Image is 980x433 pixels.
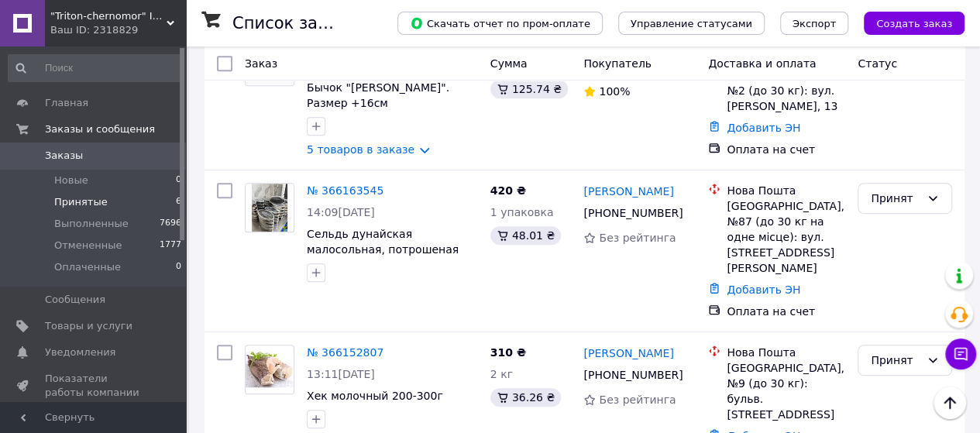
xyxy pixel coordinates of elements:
button: Чат с покупателем [945,338,976,369]
button: Создать заказ [864,12,965,35]
div: Принят [871,352,920,369]
span: 2 кг [490,368,513,380]
a: Добавить ЭН [727,284,800,296]
div: Звенигородка ([GEOGRAPHIC_DATA].), №2 (до 30 кг): вул. [PERSON_NAME], 13 [727,52,845,114]
span: Новые [54,174,88,187]
img: Фото товару [246,352,294,388]
img: Фото товару [252,184,288,232]
div: Ваш ID: 2318829 [50,23,186,37]
button: Экспорт [780,12,848,35]
span: Экспорт [793,18,836,29]
button: Управление статусами [618,12,765,35]
div: Оплата на счет [727,142,845,157]
span: 310 ₴ [490,346,526,359]
a: № 366163545 [307,184,383,197]
span: Статус [858,57,897,70]
div: 125.74 ₴ [490,80,568,98]
h1: Список заказов [232,14,366,33]
a: Добавить ЭН [727,122,800,134]
span: Создать заказ [876,18,952,29]
span: [PHONE_NUMBER] [583,369,683,381]
button: Скачать отчет по пром-оплате [397,12,603,35]
span: 1777 [160,239,181,253]
a: Создать заказ [848,16,965,29]
span: Без рейтинга [599,232,676,244]
a: [PERSON_NAME] [583,184,673,199]
span: Уведомления [45,345,115,359]
span: Главная [45,96,88,110]
span: 0 [176,260,181,274]
a: Хек молочный 200-300г [307,390,443,402]
a: Фото товару [245,183,294,232]
div: Нова Пошта [727,183,845,198]
span: Отмененные [54,239,122,253]
span: Заказы и сообщения [45,122,155,136]
span: 420 ₴ [490,184,526,197]
span: [PHONE_NUMBER] [583,207,683,219]
div: Нова Пошта [727,345,845,360]
a: [PERSON_NAME] [583,345,673,361]
span: 7696 [160,217,181,231]
a: Сельдь дунайская малосольная, потрошеная [307,228,459,256]
span: 6 [176,195,181,209]
span: Без рейтинга [599,393,676,406]
span: Скачать отчет по пром-оплате [410,16,590,30]
div: 48.01 ₴ [490,226,561,245]
a: № 366152807 [307,346,383,359]
div: Принят [871,190,920,207]
span: Доставка и оплата [708,57,816,70]
div: [GEOGRAPHIC_DATA], №9 (до 30 кг): бульв. [STREET_ADDRESS] [727,360,845,422]
span: Управление статусами [631,18,752,29]
span: 1 упаковка [490,206,554,218]
button: Наверх [934,387,966,419]
input: Поиск [8,54,183,82]
span: Показатели работы компании [45,372,143,400]
div: [GEOGRAPHIC_DATA], №87 (до 30 кг на одне місце): вул. [STREET_ADDRESS][PERSON_NAME] [727,198,845,276]
span: 100% [599,85,630,98]
span: Товары и услуги [45,319,132,333]
span: 14:09[DATE] [307,206,375,218]
span: Принятые [54,195,108,209]
a: Фото товару [245,345,294,394]
span: 13:11[DATE] [307,368,375,380]
div: Оплата на счет [727,304,845,319]
span: Заказы [45,149,83,163]
div: 36.26 ₴ [490,388,561,407]
span: Выполненные [54,217,129,231]
span: "Triton-chernomor" Інтернет-магазин [50,9,167,23]
span: Сумма [490,57,528,70]
span: Сообщения [45,293,105,307]
span: Оплаченные [54,260,121,274]
span: Заказ [245,57,277,70]
a: Бычок "[PERSON_NAME]". Размер +16см [307,81,449,109]
span: 0 [176,174,181,187]
a: 5 товаров в заказе [307,143,414,156]
span: Покупатель [583,57,652,70]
